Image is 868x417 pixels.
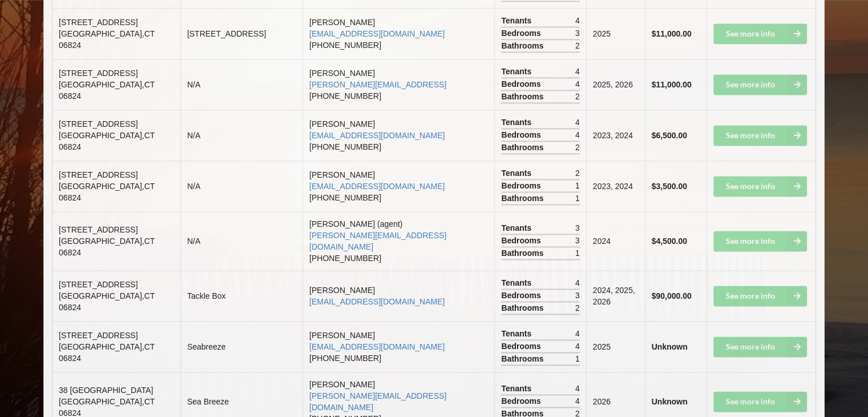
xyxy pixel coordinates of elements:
span: [STREET_ADDRESS] [59,280,138,289]
span: 3 [575,27,580,39]
b: Unknown [652,342,688,351]
td: [PERSON_NAME] [302,270,494,321]
span: [STREET_ADDRESS] [59,225,138,234]
span: 3 [575,222,580,234]
td: 2025 [586,8,645,59]
span: 4 [575,340,580,352]
span: 4 [575,66,580,77]
span: [GEOGRAPHIC_DATA] , CT 06824 [59,29,155,50]
b: $4,500.00 [652,236,687,246]
span: Bedrooms [501,78,543,90]
a: [EMAIL_ADDRESS][DOMAIN_NAME] [309,29,445,38]
span: [STREET_ADDRESS] [59,18,138,27]
span: [GEOGRAPHIC_DATA] , CT 06824 [59,291,155,312]
b: $6,500.00 [652,131,687,140]
span: Tenants [501,66,534,77]
span: 4 [575,395,580,407]
td: [PERSON_NAME] [PHONE_NUMBER] [302,161,494,211]
td: 2024 [586,211,645,270]
span: Bathrooms [501,353,546,364]
td: N/A [180,161,302,211]
a: [EMAIL_ADDRESS][DOMAIN_NAME] [309,182,445,191]
b: $11,000.00 [652,80,692,89]
span: 4 [575,383,580,394]
td: [PERSON_NAME] [PHONE_NUMBER] [302,8,494,59]
span: 4 [575,277,580,288]
span: 1 [575,193,580,204]
span: 2 [575,142,580,153]
span: 2 [575,91,580,102]
a: [EMAIL_ADDRESS][DOMAIN_NAME] [309,342,445,351]
a: [PERSON_NAME][EMAIL_ADDRESS][DOMAIN_NAME] [309,231,446,251]
span: Bathrooms [501,193,546,204]
td: Seabreeze [180,321,302,372]
span: 3 [575,235,580,246]
span: Tenants [501,328,534,339]
span: [STREET_ADDRESS] [59,170,138,179]
span: [STREET_ADDRESS] [59,331,138,340]
b: $11,000.00 [652,29,692,38]
b: $3,500.00 [652,182,687,191]
span: 4 [575,129,580,141]
span: Tenants [501,277,534,288]
td: [STREET_ADDRESS] [180,8,302,59]
span: 4 [575,78,580,90]
td: [PERSON_NAME] [PHONE_NUMBER] [302,59,494,110]
span: Tenants [501,222,534,234]
td: Tackle Box [180,270,302,321]
span: 4 [575,15,580,26]
td: 2024, 2025, 2026 [586,270,645,321]
span: [STREET_ADDRESS] [59,119,138,129]
span: [GEOGRAPHIC_DATA] , CT 06824 [59,80,155,101]
td: [PERSON_NAME] [PHONE_NUMBER] [302,321,494,372]
span: Bathrooms [501,142,546,153]
td: 2025, 2026 [586,59,645,110]
span: Tenants [501,383,534,394]
td: 2023, 2024 [586,161,645,211]
span: [GEOGRAPHIC_DATA] , CT 06824 [59,182,155,202]
a: [EMAIL_ADDRESS][DOMAIN_NAME] [309,297,445,306]
span: Tenants [501,117,534,128]
td: 2023, 2024 [586,110,645,161]
td: 2025 [586,321,645,372]
span: 3 [575,290,580,301]
span: Bathrooms [501,91,546,102]
a: [PERSON_NAME][EMAIL_ADDRESS][DOMAIN_NAME] [309,391,446,412]
a: [EMAIL_ADDRESS][DOMAIN_NAME] [309,131,445,140]
span: [GEOGRAPHIC_DATA] , CT 06824 [59,131,155,151]
td: N/A [180,59,302,110]
span: 1 [575,247,580,259]
td: N/A [180,211,302,270]
span: Bedrooms [501,180,543,191]
span: 4 [575,328,580,339]
span: [GEOGRAPHIC_DATA] , CT 06824 [59,236,155,257]
span: 4 [575,117,580,128]
span: Bedrooms [501,27,543,39]
b: Unknown [652,397,688,406]
td: N/A [180,110,302,161]
span: Bedrooms [501,395,543,407]
span: 2 [575,40,580,51]
span: [GEOGRAPHIC_DATA] , CT 06824 [59,342,155,363]
span: 1 [575,180,580,191]
span: Bedrooms [501,290,543,301]
b: $90,000.00 [652,291,692,300]
span: Bedrooms [501,235,543,246]
a: [PERSON_NAME][EMAIL_ADDRESS] [309,80,446,89]
span: 2 [575,302,580,314]
span: Bedrooms [501,129,543,141]
span: 2 [575,167,580,179]
td: [PERSON_NAME] (agent) [PHONE_NUMBER] [302,211,494,270]
span: Bathrooms [501,247,546,259]
span: 1 [575,353,580,364]
span: 38 [GEOGRAPHIC_DATA] [59,386,153,395]
span: Bedrooms [501,340,543,352]
span: Tenants [501,15,534,26]
span: Tenants [501,167,534,179]
td: [PERSON_NAME] [PHONE_NUMBER] [302,110,494,161]
span: [STREET_ADDRESS] [59,69,138,78]
span: Bathrooms [501,302,546,314]
span: Bathrooms [501,40,546,51]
